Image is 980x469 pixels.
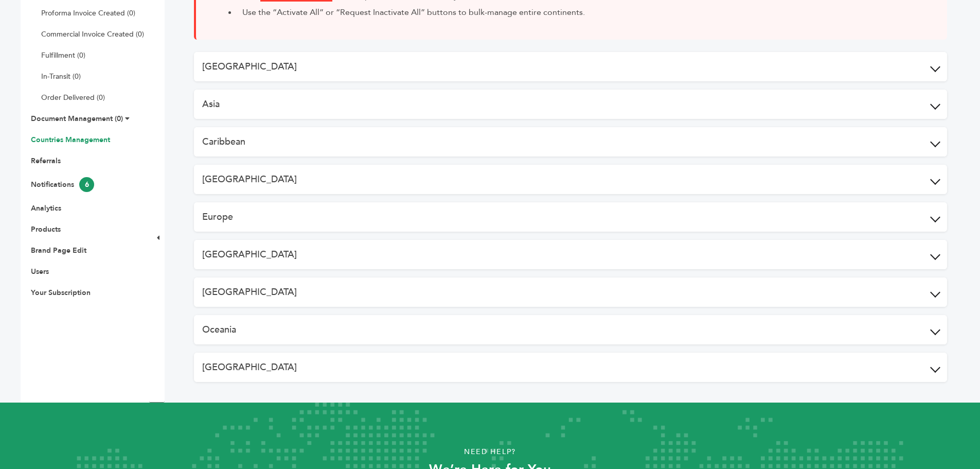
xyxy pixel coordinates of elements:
a: Analytics [31,203,61,213]
button: [GEOGRAPHIC_DATA] [194,353,947,382]
a: Fulfillment (0) [41,50,85,60]
button: [GEOGRAPHIC_DATA] [194,277,947,307]
a: Your Subscription [31,288,91,298]
a: Commercial Invoice Created (0) [41,29,144,39]
button: Asia [194,90,947,119]
a: In-Transit (0) [41,72,81,81]
a: Brand Page Edit [31,246,86,255]
button: Europe [194,202,947,232]
button: Oceania [194,315,947,344]
li: Use the “Activate All” or “Request Inactivate All” buttons to bulk-manage entire continents. [237,6,939,19]
a: Referrals [31,156,61,166]
a: Countries Management [31,135,110,145]
button: [GEOGRAPHIC_DATA] [194,240,947,269]
button: [GEOGRAPHIC_DATA] [194,52,947,81]
a: Users [31,267,49,276]
a: Document Management (0) [31,114,123,124]
p: Need Help? [49,444,931,460]
a: Products [31,224,61,234]
span: 6 [79,177,94,192]
button: [GEOGRAPHIC_DATA] [194,165,947,194]
a: Order Delivered (0) [41,93,105,102]
a: Proforma Invoice Created (0) [41,8,135,18]
button: Caribbean [194,127,947,157]
a: Notifications6 [31,180,94,189]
